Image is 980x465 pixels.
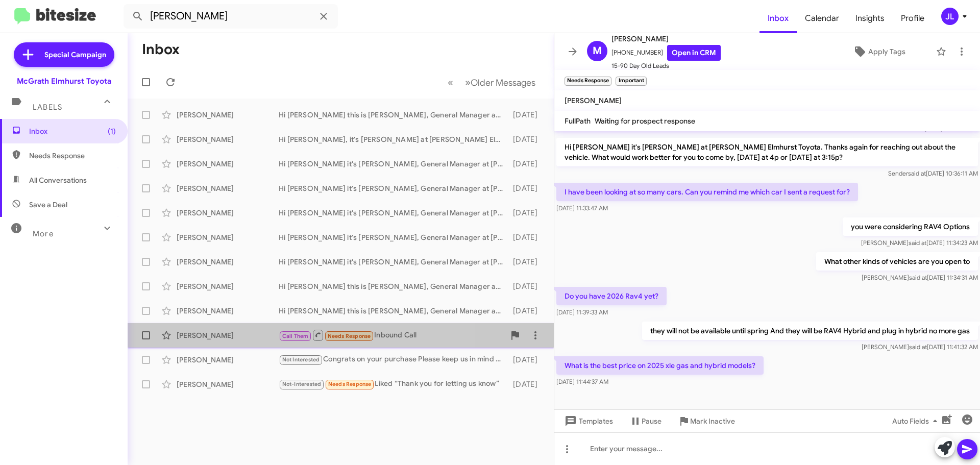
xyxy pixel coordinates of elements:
div: Hi [PERSON_NAME] it's [PERSON_NAME], General Manager at [PERSON_NAME] Elmhurst Toyota. I noticed ... [279,257,508,267]
span: Call Them [282,333,309,339]
span: Mark Inactive [690,412,735,430]
span: [PHONE_NUMBER] [611,45,721,61]
span: Needs Response [328,381,372,387]
span: Not Interested [282,356,320,363]
a: Open in CRM [667,45,721,61]
small: Important [616,77,646,86]
div: Hi [PERSON_NAME] it's [PERSON_NAME], General Manager at [PERSON_NAME] Elmhurst Toyota. I noticed ... [279,232,508,242]
button: Mark Inactive [670,412,743,430]
div: [PERSON_NAME] [177,134,279,144]
div: v 4.0.25 [29,16,50,25]
div: Liked “Thank you for letting us know” [279,378,508,390]
button: Pause [621,412,670,430]
span: [DATE] 11:44:37 AM [556,378,608,385]
span: Needs Response [29,151,116,161]
span: Older Messages [471,77,535,88]
button: Apply Tags [826,42,931,61]
span: [DATE] 11:39:33 AM [556,308,608,316]
div: [DATE] [508,134,546,144]
h1: Inbox [142,41,180,58]
div: [PERSON_NAME] [177,330,279,340]
button: Previous [442,72,459,93]
span: M [593,43,602,59]
p: What is the best price on 2025 xle gas and hybrid models? [556,356,764,375]
span: Special Campaign [44,50,106,60]
div: Hi [PERSON_NAME] it's [PERSON_NAME], General Manager at [PERSON_NAME] Elmhurst Toyota. I noticed ... [279,208,508,218]
div: Hi [PERSON_NAME] this is [PERSON_NAME], General Manager at [PERSON_NAME] Elmhurst Toyota. I saw y... [279,110,508,120]
a: Profile [893,4,933,33]
span: » [465,76,471,89]
div: [PERSON_NAME] [177,355,279,365]
span: Sender [DATE] 10:36:11 AM [888,169,978,177]
div: [DATE] [508,257,546,267]
p: you were considering RAV4 Options [843,217,978,236]
span: said at [909,343,927,351]
span: [PERSON_NAME] [DATE] 11:34:31 AM [862,274,978,281]
div: Hi [PERSON_NAME] it's [PERSON_NAME], General Manager at [PERSON_NAME] Elmhurst Toyota. I noticed ... [279,183,508,193]
span: said at [909,239,926,247]
span: Apply Tags [868,42,905,61]
div: [PERSON_NAME] [177,232,279,242]
div: [DATE] [508,208,546,218]
nav: Page navigation example [442,72,542,93]
div: Inbound Call [279,329,505,341]
span: Templates [562,412,613,430]
div: JL [941,8,959,25]
div: [PERSON_NAME] [177,208,279,218]
div: Hi [PERSON_NAME], it's [PERSON_NAME] at [PERSON_NAME] Elmhurst Toyota. I wanted to personally che... [279,134,508,144]
div: Keywords by Traffic [113,60,172,67]
input: Search [124,4,338,29]
div: [PERSON_NAME] [177,257,279,267]
button: Auto Fields [884,412,949,430]
div: [DATE] [508,379,546,389]
div: [PERSON_NAME] [177,379,279,389]
button: Next [459,72,542,93]
span: More [33,229,54,238]
span: All Conversations [29,175,87,185]
div: Domain: [DOMAIN_NAME] [27,27,112,35]
span: Not-Interested [282,381,322,387]
p: they will not be available until spring And they will be RAV4 Hybrid and plug in hybrid no more gas [642,322,978,340]
span: [PERSON_NAME] [DATE] 11:41:32 AM [862,343,978,351]
a: Calendar [797,4,847,33]
p: I have been looking at so many cars. Can you remind me which car I sent a request for? [556,183,858,201]
span: [PERSON_NAME] [565,96,622,105]
div: Hi [PERSON_NAME] it's [PERSON_NAME], General Manager at [PERSON_NAME] Elmhurst Toyota. I noticed ... [279,159,508,169]
p: Hi [PERSON_NAME] it's [PERSON_NAME] at [PERSON_NAME] Elmhurst Toyota. Thanks again for reaching o... [556,138,978,166]
div: Hi [PERSON_NAME] this is [PERSON_NAME], General Manager at [PERSON_NAME] Elmhurst Toyota. I revie... [279,306,508,316]
div: [PERSON_NAME] [177,183,279,193]
div: McGrath Elmhurst Toyota [17,76,111,86]
span: Inbox [759,4,797,33]
div: [DATE] [508,306,546,316]
span: [PERSON_NAME] [DATE] 11:34:23 AM [861,239,978,247]
img: tab_keywords_by_traffic_grey.svg [102,59,110,67]
span: [DATE] 11:33:47 AM [556,204,608,212]
span: Waiting for prospect response [595,116,695,126]
span: Inbox [29,126,116,136]
span: Save a Deal [29,200,67,210]
div: [PERSON_NAME] [177,306,279,316]
span: said at [909,274,927,281]
span: [PERSON_NAME] [611,33,721,45]
div: [DATE] [508,159,546,169]
div: [DATE] [508,183,546,193]
div: [DATE] [508,281,546,291]
span: 15-90 Day Old Leads [611,61,721,71]
div: [DATE] [508,232,546,242]
span: Insights [847,4,893,33]
div: [DATE] [508,110,546,120]
img: website_grey.svg [16,27,24,35]
div: Domain Overview [39,60,91,67]
span: Pause [642,412,661,430]
p: What other kinds of vehicles are you open to [816,252,978,271]
span: « [448,76,453,89]
span: Needs Response [328,333,371,339]
small: Needs Response [565,77,611,86]
div: Hi [PERSON_NAME] this is [PERSON_NAME], General Manager at [PERSON_NAME] Elmhurst Toyota. Thanks ... [279,281,508,291]
img: tab_domain_overview_orange.svg [28,59,36,67]
div: [PERSON_NAME] [177,159,279,169]
span: (1) [108,126,116,136]
span: said at [908,169,926,177]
